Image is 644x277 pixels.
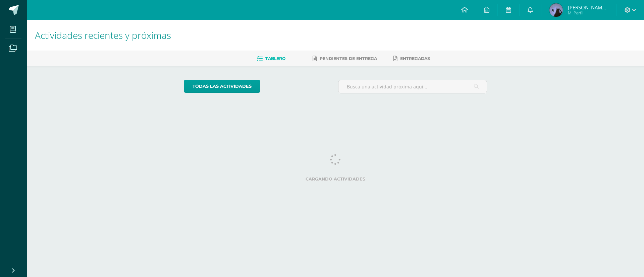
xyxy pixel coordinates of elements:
[320,56,377,61] span: Pendientes de entrega
[265,56,285,61] span: Tablero
[313,53,377,64] a: Pendientes de entrega
[35,29,171,42] span: Actividades recientes y próximas
[549,3,563,17] img: 1095dd9e86c34dc9bc13546696431850.png
[400,56,430,61] span: Entregadas
[393,53,430,64] a: Entregadas
[184,177,487,182] label: Cargando actividades
[257,53,285,64] a: Tablero
[338,80,487,93] input: Busca una actividad próxima aquí...
[568,4,608,11] span: [PERSON_NAME][DATE]
[184,80,260,93] a: todas las Actividades
[568,10,608,16] span: Mi Perfil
